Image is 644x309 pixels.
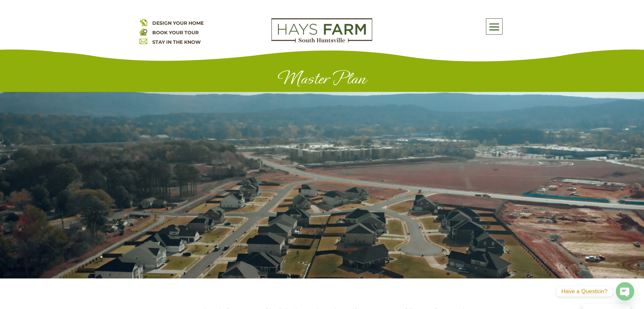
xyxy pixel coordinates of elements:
[139,69,505,92] h1: Master Plan
[271,38,372,44] a: hays farm homes huntsville development
[152,30,199,36] a: BOOK YOUR TOUR
[271,18,372,43] img: Logo
[152,39,201,45] a: STAY IN THE KNOW
[139,28,147,36] img: book your home tour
